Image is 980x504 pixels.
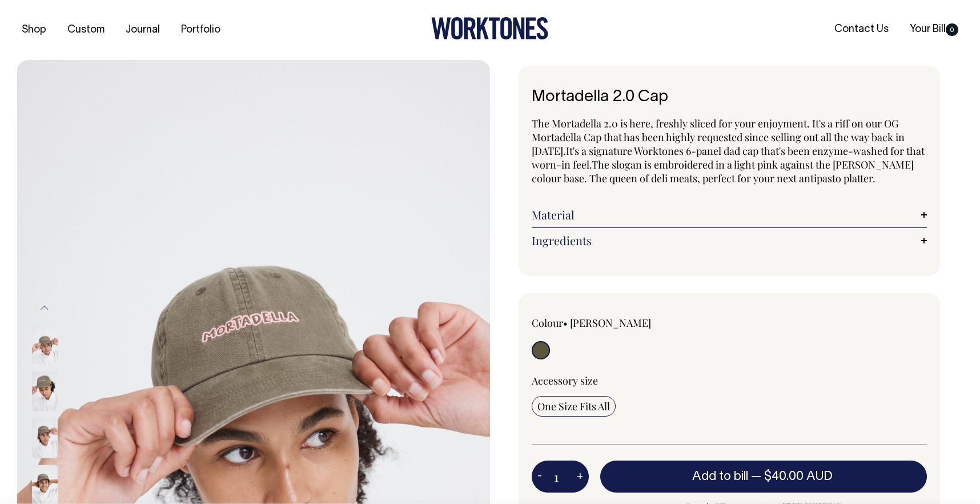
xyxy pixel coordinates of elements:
[537,399,610,413] span: One Size Fits All
[532,117,927,185] p: The Mortadella 2.0 is here, freshly sliced for your enjoyment. It's a riff on our OG Mortadella C...
[563,316,568,330] span: •
[764,471,833,482] span: $40.00 AUD
[532,374,927,387] div: Accessory size
[32,371,58,411] img: moss
[946,23,958,36] span: 0
[692,471,748,482] span: Add to bill
[600,461,927,493] button: Add to bill —$40.00 AUD
[121,21,164,39] a: Journal
[830,20,893,39] a: Contact Us
[570,316,651,330] label: [PERSON_NAME]
[532,465,548,488] button: -
[532,89,927,106] h1: Mortadella 2.0 Cap
[532,316,690,330] div: Colour
[17,21,51,39] a: Shop
[176,21,225,39] a: Portfolio
[751,471,836,482] span: —
[532,208,927,222] a: Material
[905,20,963,39] a: Your Bill0
[532,144,925,185] span: It's a signature Worktones 6-panel dad cap that's been enzyme-washed for that worn-in feel. The s...
[32,324,58,364] img: moss
[532,234,927,247] a: Ingredients
[571,465,589,488] button: +
[32,418,58,458] img: moss
[36,295,53,321] button: Previous
[532,396,616,417] input: One Size Fits All
[63,21,109,39] a: Custom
